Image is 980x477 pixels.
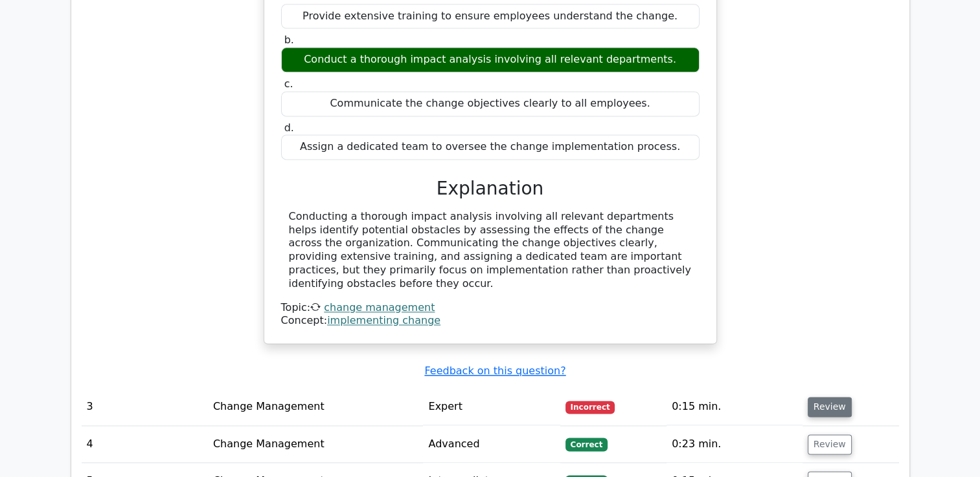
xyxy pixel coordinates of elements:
[289,178,692,200] h3: Explanation
[281,4,700,29] div: Provide extensive training to ensure employees understand the change.
[281,134,700,160] div: Assign a dedicated team to oversee the change implementation process.
[82,388,208,425] td: 3
[284,78,293,90] span: c.
[281,91,700,116] div: Communicate the change objectives clearly to all employees.
[208,388,424,425] td: Change Management
[289,210,692,291] div: Conducting a thorough impact analysis involving all relevant departments helps identify potential...
[565,401,615,414] span: Incorrect
[208,426,424,463] td: Change Management
[284,122,294,134] span: d.
[808,397,852,417] button: Review
[281,314,700,328] div: Concept:
[667,388,803,425] td: 0:15 min.
[284,34,294,46] span: b.
[423,426,560,463] td: Advanced
[281,301,700,315] div: Topic:
[424,365,565,377] a: Feedback on this question?
[667,426,803,463] td: 0:23 min.
[808,434,852,454] button: Review
[423,388,560,425] td: Expert
[327,314,440,326] a: implementing change
[281,47,700,72] div: Conduct a thorough impact analysis involving all relevant departments.
[565,438,608,450] span: Correct
[324,301,435,313] a: change management
[82,426,208,463] td: 4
